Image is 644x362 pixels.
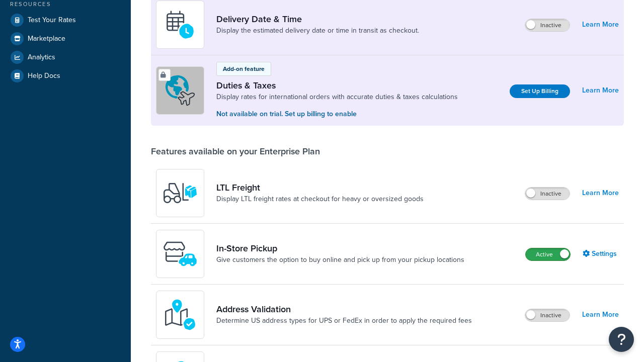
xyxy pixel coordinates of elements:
p: Add-on feature [223,64,265,73]
a: Give customers the option to buy online and pick up from your pickup locations [216,255,464,265]
a: In-Store Pickup [216,243,464,254]
a: Display the estimated delivery date or time in transit as checkout. [216,26,419,36]
span: Test Your Rates [28,16,76,25]
a: Learn More [582,308,619,322]
a: Marketplace [8,30,123,48]
label: Inactive [525,309,570,321]
a: Determine US address types for UPS or FedEx in order to apply the required fees [216,316,472,326]
label: Active [526,248,570,260]
a: Learn More [582,18,619,32]
div: Features available on your Enterprise Plan [151,146,320,157]
a: Test Your Rates [8,11,123,29]
span: Marketplace [28,35,65,43]
span: Analytics [28,53,55,62]
a: Address Validation [216,304,472,315]
img: y79ZsPf0fXUFUhFXDzUgf+ktZg5F2+ohG75+v3d2s1D9TjoU8PiyCIluIjV41seZevKCRuEjTPPOKHJsQcmKCXGdfprl3L4q7... [163,175,198,211]
a: LTL Freight [216,182,424,193]
p: Not available on trial. Set up billing to enable [216,109,458,120]
a: Delivery Date & Time [216,14,419,25]
label: Inactive [525,19,570,31]
a: Display LTL freight rates at checkout for heavy or oversized goods [216,194,424,204]
img: kIG8fy0lQAAAABJRU5ErkJggg== [163,297,198,332]
a: Learn More [582,83,619,98]
a: Settings [583,247,619,261]
label: Inactive [525,188,570,200]
button: Open Resource Center [609,327,634,352]
a: Help Docs [8,67,123,85]
a: Set Up Billing [510,84,570,98]
img: wfgcfpwTIucLEAAAAASUVORK5CYII= [163,236,198,271]
span: Help Docs [28,72,60,80]
a: Duties & Taxes [216,80,458,91]
a: Display rates for international orders with accurate duties & taxes calculations [216,92,458,102]
a: Analytics [8,48,123,66]
img: gfkeb5ejjkALwAAAABJRU5ErkJggg== [163,7,198,42]
a: Learn More [582,186,619,200]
